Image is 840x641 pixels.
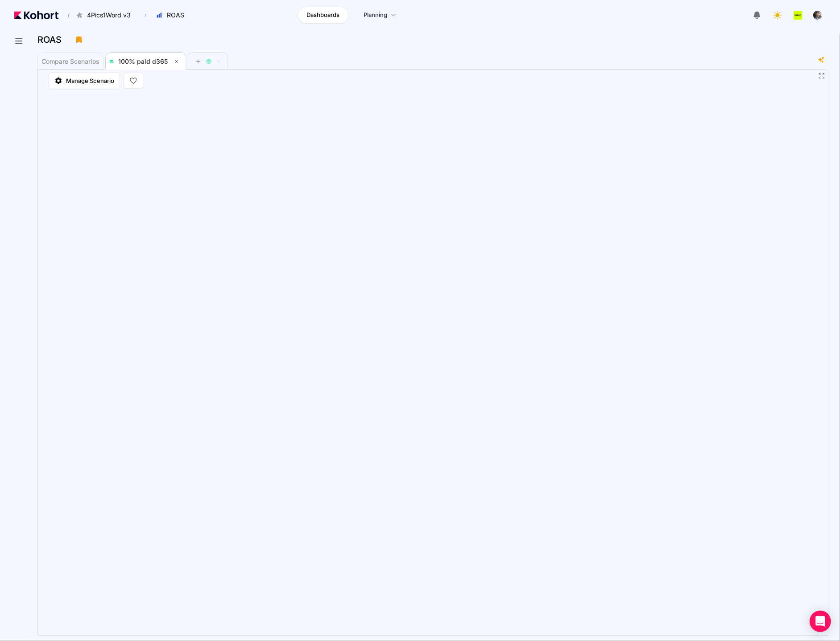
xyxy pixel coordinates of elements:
div: Open Intercom Messenger [810,611,831,632]
h3: ROAS [37,35,67,44]
span: Compare Scenarios [41,58,99,65]
span: Manage Scenario [66,76,114,85]
button: Fullscreen [818,72,825,79]
span: Dashboards [306,11,339,20]
img: logo_Lotum_Logo_20240521114851236074.png [794,11,803,20]
span: ROAS [167,11,184,20]
img: Kohort logo [14,11,58,19]
a: Planning [354,7,406,24]
button: 4Pics1Word v3 [71,8,140,23]
a: Manage Scenario [49,72,120,89]
span: Planning [364,11,387,20]
button: ROAS [151,8,194,23]
span: 4Pics1Word v3 [87,11,131,20]
span: / [60,11,70,20]
span: › [143,12,149,19]
a: Dashboards [298,7,349,24]
span: 100% paid d365 [118,58,168,65]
